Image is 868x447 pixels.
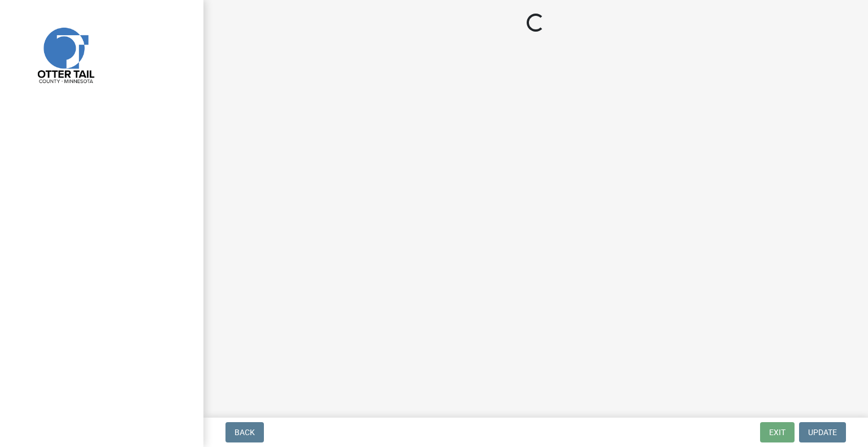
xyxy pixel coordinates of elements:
[235,428,255,437] span: Back
[23,12,107,97] img: Otter Tail County, Minnesota
[808,428,837,437] span: Update
[799,422,846,442] button: Update
[225,422,264,442] button: Back
[760,422,795,442] button: Exit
